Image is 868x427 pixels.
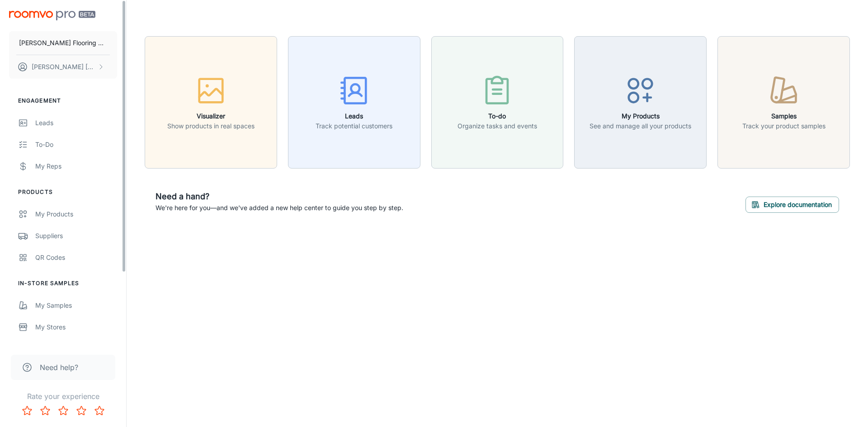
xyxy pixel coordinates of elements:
div: Leads [35,118,117,128]
p: We're here for you—and we've added a new help center to guide you step by step. [156,203,403,213]
a: SamplesTrack your product samples [717,97,850,106]
h6: My Products [590,111,691,121]
h6: Samples [742,111,826,121]
div: My Products [35,209,117,219]
button: VisualizerShow products in real spaces [145,36,277,169]
button: [PERSON_NAME] [PERSON_NAME] [9,55,117,79]
p: Track potential customers [316,121,392,131]
h6: Need a hand? [156,190,403,203]
a: Explore documentation [745,199,839,208]
div: To-do [35,140,117,150]
p: [PERSON_NAME] Flooring Center [19,38,107,48]
div: QR Codes [35,253,117,263]
div: Suppliers [35,231,117,241]
button: My ProductsSee and manage all your products [574,36,707,169]
img: Roomvo PRO Beta [9,11,95,20]
button: SamplesTrack your product samples [717,36,850,169]
button: To-doOrganize tasks and events [431,36,564,169]
h6: Visualizer [167,111,255,121]
button: LeadsTrack potential customers [288,36,420,169]
h6: Leads [316,111,392,121]
p: Organize tasks and events [458,121,537,131]
a: My ProductsSee and manage all your products [574,97,707,106]
p: Show products in real spaces [167,121,255,131]
a: To-doOrganize tasks and events [431,97,564,106]
p: Track your product samples [742,121,826,131]
button: Explore documentation [745,197,839,213]
h6: To-do [458,111,537,121]
button: [PERSON_NAME] Flooring Center [9,31,117,55]
div: My Reps [35,161,117,171]
a: LeadsTrack potential customers [288,97,420,106]
p: [PERSON_NAME] [PERSON_NAME] [32,62,95,72]
p: See and manage all your products [590,121,691,131]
